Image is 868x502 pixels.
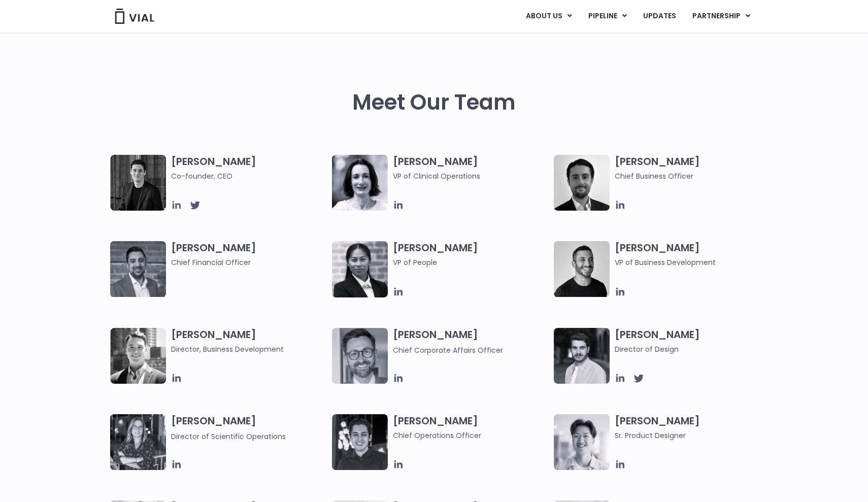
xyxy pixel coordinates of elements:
[554,155,610,211] img: A black and white photo of a man in a suit holding a vial.
[171,414,327,442] h3: [PERSON_NAME]
[171,431,286,442] span: Director of Scientific Operations
[554,241,610,297] img: A black and white photo of a man smiling.
[615,414,771,441] h3: [PERSON_NAME]
[615,430,771,441] span: Sr. Product Designer
[332,328,388,384] img: Paolo-M
[615,328,771,355] h3: [PERSON_NAME]
[110,155,166,211] img: A black and white photo of a man in a suit attending a Summit.
[554,414,610,470] img: Brennan
[615,171,771,182] span: Chief Business Officer
[684,8,758,25] a: PARTNERSHIPMenu Toggle
[110,328,166,384] img: A black and white photo of a smiling man in a suit at ARVO 2023.
[393,430,549,441] span: Chief Operations Officer
[171,171,327,182] span: Co-founder, CEO
[615,344,771,355] span: Director of Design
[332,155,388,211] img: Image of smiling woman named Amy
[615,241,771,268] h3: [PERSON_NAME]
[332,414,388,470] img: Headshot of smiling man named Josh
[171,257,327,268] span: Chief Financial Officer
[171,328,327,355] h3: [PERSON_NAME]
[110,241,166,297] img: Headshot of smiling man named Samir
[393,345,503,355] span: Chief Corporate Affairs Officer
[171,155,327,182] h3: [PERSON_NAME]
[332,241,388,297] img: Catie
[393,155,549,182] h3: [PERSON_NAME]
[171,241,327,268] h3: [PERSON_NAME]
[554,328,610,384] img: Headshot of smiling man named Albert
[114,9,155,24] img: Vial Logo
[110,414,166,470] img: Headshot of smiling woman named Sarah
[518,8,580,25] a: ABOUT USMenu Toggle
[615,257,771,268] span: VP of Business Development
[393,241,549,283] h3: [PERSON_NAME]
[615,155,771,182] h3: [PERSON_NAME]
[635,8,684,25] a: UPDATES
[352,90,516,115] h2: Meet Our Team
[393,414,549,441] h3: [PERSON_NAME]
[393,328,549,356] h3: [PERSON_NAME]
[393,257,549,268] span: VP of People
[393,171,549,182] span: VP of Clinical Operations
[580,8,635,25] a: PIPELINEMenu Toggle
[171,344,327,355] span: Director, Business Development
